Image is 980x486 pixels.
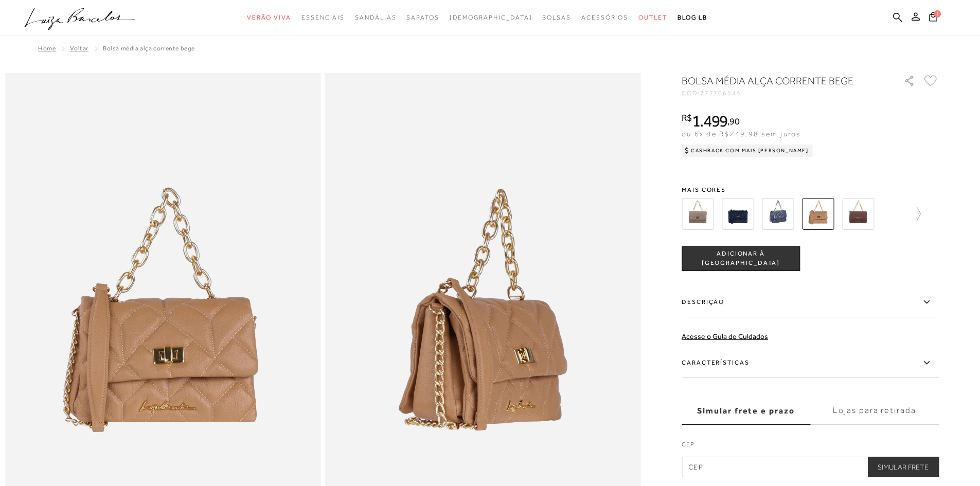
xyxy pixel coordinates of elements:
[638,8,667,27] a: noSubCategoriesText
[762,198,794,230] img: BOLSA MÉDIA ALÇA CORRENTE AZUL MARINHO
[542,8,571,27] a: noSubCategoriesText
[450,8,532,27] a: noSubCategoriesText
[581,14,628,21] span: Acessórios
[692,112,728,130] span: 1.499
[682,440,939,454] label: CEP
[247,8,291,27] a: noSubCategoriesText
[729,116,739,127] span: 90
[406,14,439,21] span: Sapatos
[682,198,714,230] img: BOLSA DE MATELASSÊ COM BOLSO FRONTAL EM COURO CINZA DUMBO MÉDIA
[682,113,692,122] i: R$
[450,14,532,21] span: [DEMOGRAPHIC_DATA]
[406,8,439,27] a: noSubCategoriesText
[727,117,739,126] i: ,
[682,145,813,157] div: Cashback com Mais [PERSON_NAME]
[355,8,396,27] a: noSubCategoriesText
[682,246,800,271] button: ADICIONAR À [GEOGRAPHIC_DATA]
[355,14,396,21] span: Sandálias
[682,457,939,477] input: CEP
[682,332,768,340] a: Acesse o Guia de Cuidados
[638,14,667,21] span: Outlet
[682,397,810,425] label: Simular frete e prazo
[802,198,834,230] img: BOLSA MÉDIA ALÇA CORRENTE BEGE
[301,14,345,21] span: Essenciais
[678,8,707,27] a: BLOG LB
[682,187,939,193] span: Mais cores
[247,14,291,21] span: Verão Viva
[581,8,628,27] a: noSubCategoriesText
[867,457,939,477] button: Simular Frete
[38,45,56,52] a: Home
[682,348,939,378] label: Características
[934,10,941,17] span: 1
[700,89,741,97] span: 777706545
[103,45,195,52] span: BOLSA MÉDIA ALÇA CORRENTE BEGE
[682,249,799,267] span: ADICIONAR À [GEOGRAPHIC_DATA]
[542,14,571,21] span: Bolsas
[70,45,88,52] a: Voltar
[926,11,940,25] button: 1
[301,8,345,27] a: noSubCategoriesText
[678,14,707,21] span: BLOG LB
[722,198,754,230] img: BOLSA MÉDIA ALÇA CORRENTE AZUL
[810,397,939,425] label: Lojas para retirada
[682,90,887,96] div: CÓD:
[682,130,800,138] span: ou 6x de R$249,98 sem juros
[682,287,939,317] label: Descrição
[682,74,875,88] h1: BOLSA MÉDIA ALÇA CORRENTE BEGE
[842,198,874,230] img: BOLSA MÉDIA ALÇA CORRENTE CAFÉ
